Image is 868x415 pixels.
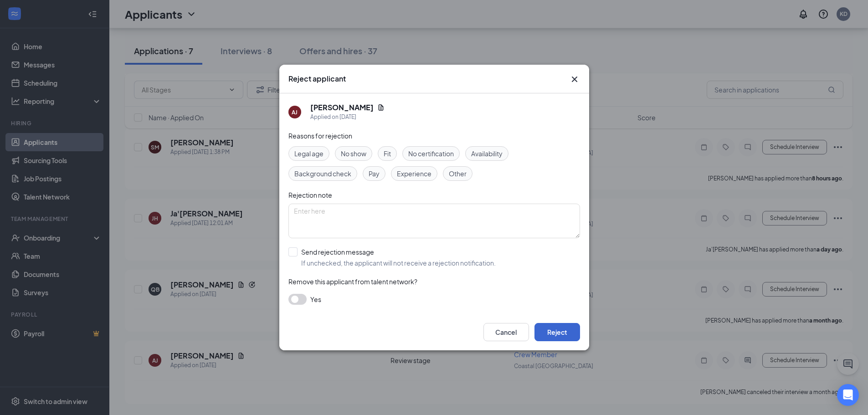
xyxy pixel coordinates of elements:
button: Close [569,74,580,85]
button: Reject [534,323,580,341]
span: No show [341,149,366,159]
div: Applied on [DATE] [310,113,385,122]
svg: Document [377,104,385,111]
span: No certification [408,149,454,159]
div: Open Intercom Messenger [837,384,859,406]
button: Cancel [483,323,529,341]
span: Remove this applicant from talent network? [288,277,417,286]
span: Legal age [294,149,324,159]
h3: Reject applicant [288,74,346,84]
h5: [PERSON_NAME] [310,102,374,113]
span: Yes [310,294,321,305]
svg: Cross [569,74,580,85]
span: Fit [384,149,391,159]
span: Availability [471,149,503,159]
span: Experience [397,169,431,179]
span: Pay [369,169,380,179]
span: Background check [294,169,351,179]
span: Rejection note [288,191,332,199]
span: Other [449,169,467,179]
div: AJ [292,108,298,116]
span: Reasons for rejection [288,132,352,140]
